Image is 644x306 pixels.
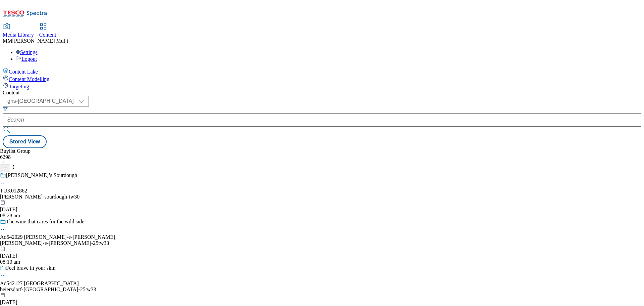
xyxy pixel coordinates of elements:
[39,24,56,38] a: Content
[16,49,38,55] a: Settings
[3,24,34,38] a: Media Library
[3,106,8,112] svg: Search Filters
[39,32,56,38] span: Content
[12,38,68,44] span: [PERSON_NAME] Mulji
[3,68,641,75] a: Content Lake
[3,135,47,148] button: Stored View
[3,32,34,38] span: Media Library
[3,75,641,82] a: Content Modelling
[6,265,56,271] div: Feel brave in your skin
[9,84,29,89] span: Targeting
[3,113,641,127] input: Search
[6,172,77,178] div: [PERSON_NAME]’s Sourdough
[6,219,84,225] div: The wine that cares for the wild side
[9,69,38,75] span: Content Lake
[3,90,641,96] div: Content
[3,82,641,90] a: Targeting
[3,38,12,44] span: MM
[9,76,49,82] span: Content Modelling
[16,56,37,62] a: Logout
